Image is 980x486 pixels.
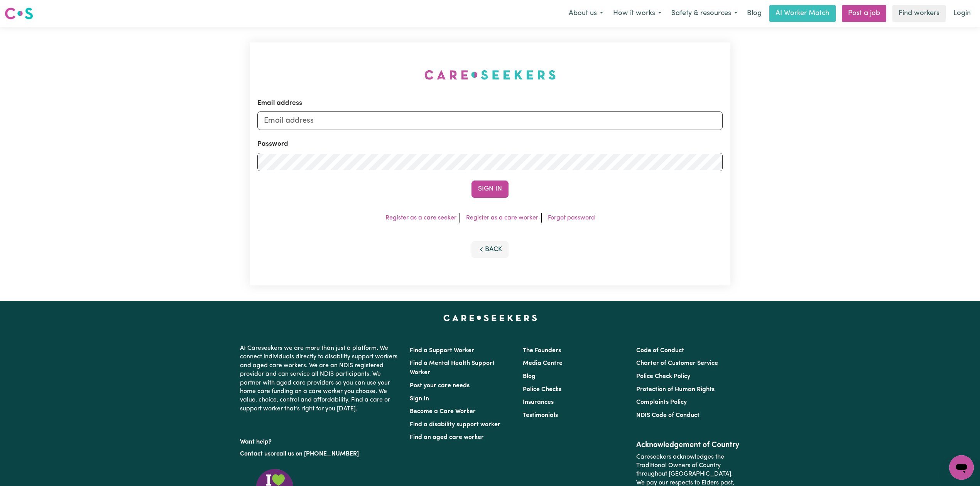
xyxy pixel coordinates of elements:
a: Find a disability support worker [410,422,500,428]
a: Insurances [523,399,554,405]
p: or [240,447,400,461]
a: Find a Support Worker [410,348,474,354]
a: Find an aged care worker [410,434,484,440]
iframe: Button to launch messaging window [949,455,974,480]
input: Email address [257,111,723,130]
p: Want help? [240,435,400,446]
a: Post your care needs [410,383,470,389]
a: Blog [523,373,536,380]
label: Password [257,139,288,149]
button: How it works [608,5,666,22]
a: Police Checks [523,386,561,393]
a: Find a Mental Health Support Worker [410,360,495,376]
button: About us [564,5,608,22]
h2: Acknowledgement of Country [636,440,740,450]
a: Post a job [842,5,886,22]
a: Find workers [892,5,946,22]
a: Forgot password [548,215,595,221]
p: At Careseekers we are more than just a platform. We connect individuals directly to disability su... [240,341,400,416]
a: Complaints Policy [636,399,687,405]
button: Safety & resources [666,5,742,22]
a: AI Worker Match [769,5,836,22]
a: Police Check Policy [636,373,690,380]
a: Contact us [240,451,270,457]
a: Code of Conduct [636,348,684,354]
a: Register as a care worker [466,215,538,221]
a: Blog [742,5,766,22]
a: Become a Care Worker [410,408,476,415]
img: Careseekers logo [5,7,33,20]
a: Protection of Human Rights [636,386,715,393]
a: call us on [PHONE_NUMBER] [276,451,359,457]
button: Back [471,241,509,258]
a: Sign In [410,396,429,402]
a: Testimonials [523,412,558,418]
a: Media Centre [523,360,563,366]
a: NDIS Code of Conduct [636,412,700,418]
button: Sign In [471,181,509,197]
a: Register as a care seeker [385,215,456,221]
a: The Founders [523,348,561,354]
a: Charter of Customer Service [636,360,718,366]
label: Email address [257,98,302,108]
a: Careseekers logo [5,5,33,22]
a: Login [949,5,975,22]
a: Careseekers home page [443,315,537,321]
